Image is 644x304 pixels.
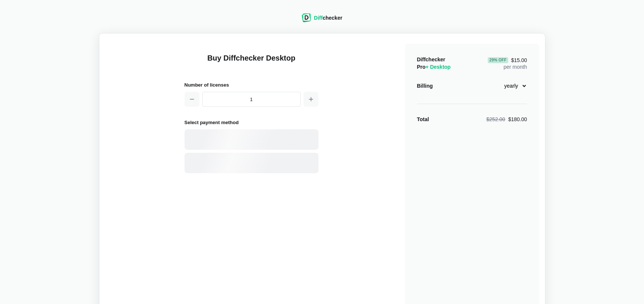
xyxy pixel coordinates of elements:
h2: Number of licenses [185,81,318,89]
span: $252.00 [486,116,505,122]
strong: Total [417,116,429,122]
span: Pro [417,64,451,70]
img: Diffchecker logo [302,13,311,22]
div: Billing [417,82,433,90]
div: checker [314,14,342,22]
div: 29 % Off [488,57,508,63]
span: $15.00 [488,57,527,63]
span: Diff [314,15,323,21]
span: + Desktop [426,64,451,70]
span: Diffchecker [417,56,445,62]
div: per month [488,56,527,71]
input: 1 [202,92,301,107]
div: $180.00 [486,116,527,123]
h2: Select payment method [185,119,318,126]
a: Diffchecker logoDiffchecker [302,17,342,23]
h1: Buy Diffchecker Desktop [185,53,318,72]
